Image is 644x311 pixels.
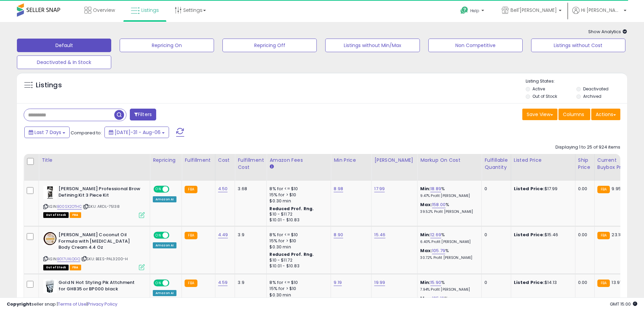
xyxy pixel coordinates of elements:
a: 18.89 [430,185,441,192]
div: $10 - $11.72 [269,258,326,263]
div: Repricing [153,157,179,164]
b: Max: [420,295,432,302]
div: Amazon AI [153,290,176,296]
a: Terms of Use [58,301,87,307]
div: Cost [218,157,232,164]
a: 15.90 [430,279,441,286]
button: Save View [522,109,557,120]
a: Hi [PERSON_NAME] [572,7,626,22]
b: Gold N Hot Styling Pik Attchment for GH835 or BP000 black [58,280,141,294]
div: Amazon AI [153,242,176,248]
label: Deactivated [583,86,609,92]
p: 30.72% Profit [PERSON_NAME] [420,256,476,260]
div: $15.46 [514,232,570,238]
div: ASIN: [43,186,145,217]
div: Fulfillable Quantity [484,157,508,171]
div: Markup on Cost [420,157,479,164]
div: % [420,232,476,244]
span: | SKU: BEES-PAL3200-H [81,256,128,262]
span: Compared to: [71,130,102,136]
p: 39.52% Profit [PERSON_NAME] [420,209,476,214]
a: B00SX2OTHC [57,204,82,209]
div: Current Buybox Price [597,157,632,171]
button: Deactivated & In Stock [17,55,111,69]
div: Title [42,157,147,164]
b: Reduced Prof. Rng. [269,251,314,257]
label: Out of Stock [532,93,557,99]
h5: Listings [36,81,62,90]
p: 6.40% Profit [PERSON_NAME] [420,240,476,244]
b: Listed Price: [514,185,545,192]
div: Fulfillment [185,157,212,164]
div: % [420,280,476,292]
div: $14.13 [514,280,570,286]
span: 13.97 [612,279,622,286]
p: 9.47% Profit [PERSON_NAME] [420,194,476,198]
span: All listings that are currently out of stock and unavailable for purchase on Amazon [43,265,69,270]
div: 3.9 [238,232,261,238]
div: % [420,186,476,198]
div: 15% for > $10 [269,286,326,292]
b: Max: [420,247,432,254]
div: 8% for <= $10 [269,280,326,286]
img: 51VGUA17sbL._SL40_.jpg [43,186,57,199]
b: Reduced Prof. Rng. [269,206,314,212]
a: 105.79 [432,247,445,254]
div: $0.30 min [269,198,326,204]
button: Last 7 Days [24,127,70,138]
button: Columns [558,109,590,120]
a: 185.19 [432,295,444,302]
div: 0 [484,186,505,192]
button: Non Competitive [428,39,523,52]
a: 19.99 [374,279,385,286]
div: 15% for > $10 [269,238,326,244]
b: Listed Price: [514,279,545,286]
strong: Copyright [7,301,31,307]
div: Amazon AI [153,196,176,202]
span: | SKU: ARDL-75138 [83,204,120,209]
span: OFF [168,280,179,286]
div: Amazon Fees [269,157,328,164]
div: 3.68 [238,186,261,192]
a: 15.46 [374,231,385,238]
small: FBA [185,186,197,193]
button: Repricing Off [222,39,317,52]
span: OFF [168,186,179,192]
a: 8.98 [334,185,343,192]
span: Overview [93,7,115,14]
img: 51Fc68FiVoL._SL40_.jpg [43,232,57,245]
div: $10.01 - $10.83 [269,263,326,269]
div: [PERSON_NAME] [374,157,414,164]
b: Min: [420,231,430,238]
div: 3.9 [238,280,261,286]
small: FBA [185,232,197,239]
a: 158.00 [432,201,446,208]
a: 9.19 [334,279,342,286]
a: 12.69 [430,231,441,238]
button: Listings without Cost [531,39,625,52]
img: 419T01NxdZL._SL40_.jpg [43,280,57,293]
button: [DATE]-31 - Aug-06 [104,127,169,138]
div: ASIN: [43,232,145,269]
div: 0.00 [578,186,589,192]
div: $10 - $11.72 [269,212,326,217]
span: All listings that are currently out of stock and unavailable for purchase on Amazon [43,212,69,218]
b: Min: [420,279,430,286]
div: 0 [484,232,505,238]
span: OFF [168,232,179,238]
button: Listings without Min/Max [325,39,420,52]
button: Filters [130,109,156,120]
small: FBA [185,280,197,287]
span: Help [470,8,479,14]
b: Min: [420,185,430,192]
a: B017UXLQGQ [57,256,80,262]
div: % [420,248,476,260]
div: 0.00 [578,232,589,238]
small: FBA [597,280,610,287]
a: 17.99 [374,185,385,192]
span: Bell'[PERSON_NAME] [510,7,557,14]
span: Listings [141,7,159,14]
label: Active [532,86,545,92]
div: 8% for <= $10 [269,186,326,192]
span: 9.95 [612,185,621,192]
